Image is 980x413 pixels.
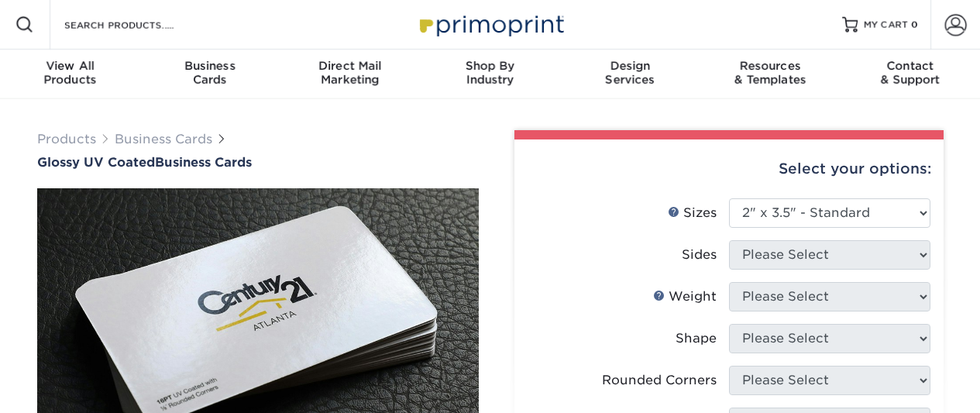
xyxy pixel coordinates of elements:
[413,8,568,41] img: Primoprint
[700,50,841,99] a: Resources& Templates
[280,50,420,99] a: Direct MailMarketing
[420,50,560,99] a: Shop ByIndustry
[420,59,560,73] span: Shop By
[602,371,717,390] div: Rounded Corners
[280,59,420,87] div: Marketing
[840,50,980,99] a: Contact& Support
[115,132,212,146] a: Business Cards
[864,19,908,32] span: MY CART
[37,132,96,146] a: Products
[682,246,717,264] div: Sides
[911,19,918,30] span: 0
[668,204,717,222] div: Sizes
[527,139,931,198] div: Select your options:
[37,155,155,170] span: Glossy UV Coated
[140,59,280,73] span: Business
[560,50,700,99] a: DesignServices
[37,155,479,170] a: Glossy UV CoatedBusiness Cards
[37,155,479,170] h1: Business Cards
[560,59,700,87] div: Services
[700,59,841,87] div: & Templates
[560,59,700,73] span: Design
[420,59,560,87] div: Industry
[676,329,717,348] div: Shape
[140,59,280,87] div: Cards
[63,15,214,34] input: SEARCH PRODUCTS.....
[840,59,980,73] span: Contact
[140,50,280,99] a: BusinessCards
[653,287,717,306] div: Weight
[700,59,841,73] span: Resources
[280,59,420,73] span: Direct Mail
[840,59,980,87] div: & Support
